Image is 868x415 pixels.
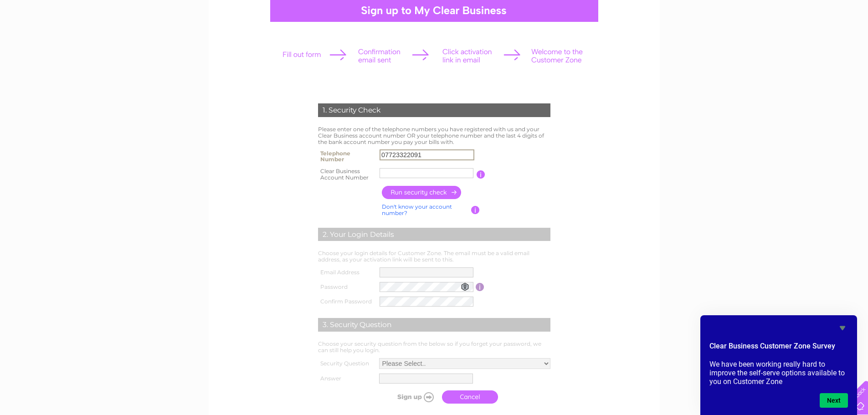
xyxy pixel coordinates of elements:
th: Email Address [316,265,378,280]
a: Water [740,39,758,46]
th: Confirm Password [316,294,378,309]
h2: Clear Business Customer Zone Survey [709,341,848,356]
a: Blog [822,39,835,46]
th: Telephone Number [316,147,378,165]
div: 3. Security Question [318,318,550,332]
th: Answer [316,371,377,386]
th: Password [316,280,378,294]
td: Choose your security question from the below so if you forget your password, we can still help yo... [316,338,553,356]
th: Clear Business Account Number [316,165,378,184]
div: 2. Your Login Details [318,228,550,241]
td: Choose your login details for Customer Zone. The email must be a valid email address, as your act... [316,248,553,265]
a: Contact [840,39,863,46]
th: Security Question [316,356,377,371]
input: Information [477,170,485,179]
img: logo.png [31,24,77,51]
input: Information [476,283,484,291]
input: Submit [381,390,437,403]
a: Telecoms [789,39,816,46]
a: 0333 014 3131 [696,5,759,16]
td: Please enter one of the telephone numbers you have registered with us and your Clear Business acc... [316,124,553,147]
button: Next question [820,393,848,408]
div: Clear Business Customer Zone Survey [709,323,848,408]
button: Hide survey [837,323,848,333]
div: 1. Security Check [318,103,550,117]
a: Don't know your account number? [382,203,452,216]
div: Clear Business is a trading name of Verastar Limited (registered in [GEOGRAPHIC_DATA] No. 3667643... [219,5,650,44]
input: Information [471,206,480,214]
p: We have been working really hard to improve the self-serve options available to you on Customer Zone [709,360,848,386]
a: Cancel [442,390,498,404]
a: Energy [763,39,783,46]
